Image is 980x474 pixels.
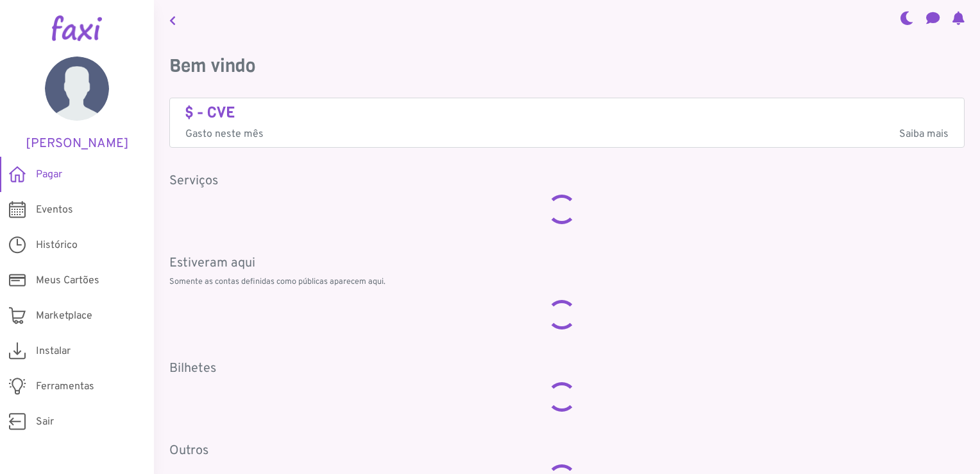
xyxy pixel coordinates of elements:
[36,202,73,218] span: Eventos
[169,256,965,271] h5: Estiveram aqui
[169,361,965,376] h5: Bilhetes
[36,273,99,288] span: Meus Cartões
[185,127,949,142] p: Gasto neste mês
[185,103,949,143] a: $ - CVE Gasto neste mêsSaiba mais
[185,103,949,122] h4: $ - CVE
[19,57,135,152] a: [PERSON_NAME]
[169,55,965,77] h3: Bem vindo
[36,344,71,359] span: Instalar
[169,443,965,459] h5: Outros
[899,127,949,142] span: Saiba mais
[36,167,62,182] span: Pagar
[36,238,78,253] span: Histórico
[169,276,965,288] p: Somente as contas definidas como públicas aparecem aqui.
[36,414,54,430] span: Sair
[169,173,965,189] h5: Serviços
[19,136,135,152] h5: [PERSON_NAME]
[36,308,92,324] span: Marketplace
[36,379,94,394] span: Ferramentas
